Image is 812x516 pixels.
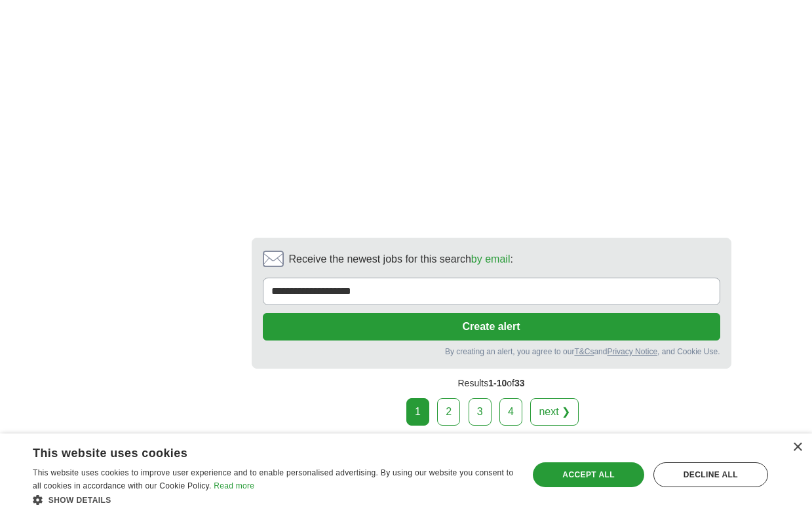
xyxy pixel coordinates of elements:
button: Create alert [263,313,720,341]
a: Privacy Notice [607,347,657,356]
span: This website uses cookies to improve user experience and to enable personalised advertising. By u... [33,468,513,490]
a: 3 [469,398,492,426]
span: Receive the newest jobs for this search : [289,251,513,267]
a: next ❯ [530,398,579,426]
div: Close [792,443,802,452]
div: Accept all [533,462,644,487]
a: 2 [437,398,460,426]
div: Results of [252,369,731,398]
div: 1 [406,398,429,426]
a: Read more, opens a new window [214,481,254,490]
a: by email [471,253,511,265]
div: By creating an alert, you agree to our and , and Cookie Use. [263,346,720,358]
div: This website uses cookies [33,441,481,461]
div: Decline all [653,462,768,487]
span: 33 [514,378,525,388]
a: 4 [499,398,522,426]
a: T&Cs [574,347,594,356]
span: Show details [48,496,111,505]
div: Show details [33,493,514,506]
span: 1-10 [488,378,507,388]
